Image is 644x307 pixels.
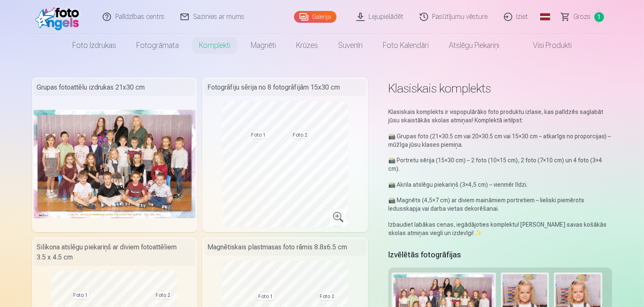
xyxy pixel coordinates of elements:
[204,239,366,256] div: Magnētiskais plastmasas foto rāmis 8.8x6.5 cm
[388,156,612,173] p: 📸 Portretu sērija (15×30 cm) – 2 foto (10×15 cm), 2 foto (7×10 cm) un 4 foto (3×4 cm).
[328,34,373,57] a: Suvenīri
[388,180,612,189] p: 📸 Akrila atslēgu piekariņš (3×4,5 cm) – vienmēr līdzi.
[388,108,612,124] p: Klasiskais komplekts ir vispopulārāko foto produktu izlase, kas palīdzēs saglabāt jūsu skaistākās...
[126,34,189,57] a: Fotogrāmata
[388,196,612,213] p: 📸 Magnēts (4,5×7 cm) ar diviem maināmiem portretiem – lieliski piemērots ledusskapja vai darba vi...
[294,11,337,23] a: Galerija
[189,34,241,57] a: Komplekti
[34,239,196,266] div: Silikona atslēgu piekariņš ar diviem fotoattēliem 3.5 x 4.5 cm
[204,79,366,96] div: Fotogrāfiju sērija no 8 fotogrāfijām 15x30 cm
[388,81,612,96] h1: Klasiskais komplekts
[34,79,196,96] div: Grupas fotoattēlu izdrukas 21x30 cm
[439,34,509,57] a: Atslēgu piekariņi
[388,220,612,237] p: Izbaudiet labākas cenas, iegādājoties komplektu! [PERSON_NAME] savas košākās skolas atmiņas viegl...
[594,12,604,22] span: 1
[286,34,328,57] a: Krūzes
[574,12,591,22] span: Grozs
[35,3,84,30] img: /fa1
[388,132,612,149] p: 📸 Grupas foto (21×30.5 cm vai 20×30.5 cm vai 15×30 cm – atkarīgs no proporcijas) – mūžīga jūsu kl...
[388,249,461,261] h5: Izvēlētās fotogrāfijas
[373,34,439,57] a: Foto kalendāri
[509,34,582,57] a: Visi produkti
[62,34,126,57] a: Foto izdrukas
[241,34,286,57] a: Magnēti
